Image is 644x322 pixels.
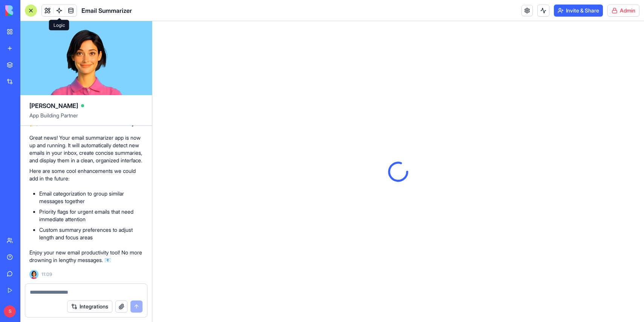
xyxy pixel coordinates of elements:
span: S [4,305,16,317]
span: [PERSON_NAME] [29,101,78,110]
img: Ella_00000_wcx2te.png [29,270,38,279]
button: Admin [607,5,639,17]
li: Priority flags for urgent emails that need immediate attention [39,208,143,223]
span: 11:09 [41,271,52,277]
button: Invite & Share [554,5,603,17]
p: Here are some cool enhancements we could add in the future: [29,167,143,182]
li: Email categorization to group similar messages together [39,190,143,205]
span: App Building Partner [29,112,143,125]
span: Email Summarizer [81,6,132,15]
div: Logic [49,20,69,31]
img: logo [5,5,52,16]
button: Integrations [67,300,112,313]
p: Great news! Your email summarizer app is now up and running. It will automatically detect new ema... [29,134,143,164]
p: Enjoy your new email productivity tool! No more drowning in lengthy messages. 📧 [29,249,143,264]
li: Custom summary preferences to adjust length and focus areas [39,226,143,241]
